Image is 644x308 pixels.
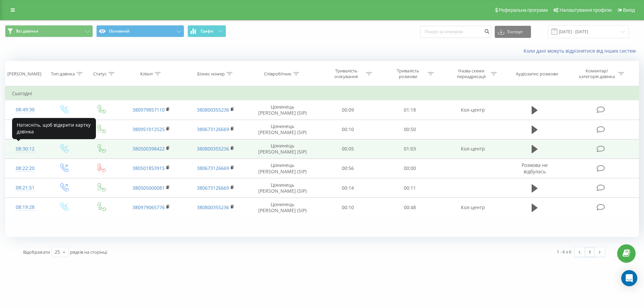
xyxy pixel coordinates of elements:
a: 380501853915 [132,165,165,171]
a: 380500398422 [132,145,165,152]
a: 380673126669 [197,126,229,132]
span: Налаштування профілю [559,7,612,13]
span: Відображати [23,249,50,255]
div: Тривалість очікування [328,68,364,79]
div: Коментар/категорія дзвінка [577,68,616,79]
span: Вихід [623,7,635,13]
div: Тип дзвінка [51,71,75,77]
div: Співробітник [264,71,291,77]
div: Аудіозапис розмови [516,71,558,77]
td: 00:09 [317,100,379,120]
div: Тривалість розмови [390,68,426,79]
a: Коли дані можуть відрізнятися вiд інших систем [524,48,639,54]
a: 1 [585,247,595,257]
a: 380673126669 [197,165,229,171]
button: Експорт [495,26,531,38]
td: Цонинець [PERSON_NAME] (SIP) [248,159,317,178]
div: Натисніть, щоб відкрити картку дзвінка [12,118,96,139]
td: 00:14 [317,178,379,198]
td: Кол-центр [441,100,505,120]
td: 00:11 [379,178,440,198]
td: Цонинець [PERSON_NAME] (SIP) [248,198,317,217]
div: 08:49:30 [12,103,38,116]
div: 1 - 6 з 6 [557,248,571,255]
div: Бізнес номер [197,71,225,77]
a: 380673126669 [197,185,229,191]
td: 00:10 [317,198,379,217]
td: Сьогодні [5,87,639,100]
td: 00:48 [379,198,440,217]
div: Назва схеми переадресації [453,68,489,79]
div: 08:30:12 [12,142,38,156]
div: Open Intercom Messenger [621,270,637,286]
td: Цонинець [PERSON_NAME] (SIP) [248,139,317,159]
a: 380505000081 [132,185,165,191]
span: Реферальна програма [499,7,548,13]
div: [PERSON_NAME] [7,71,41,77]
a: 380800355236 [197,204,229,210]
button: Графік [187,25,226,37]
span: Графік [201,29,214,34]
span: рядків на сторінці [70,249,107,255]
td: 00:05 [317,139,379,159]
td: Цонинець [PERSON_NAME] (SIP) [248,100,317,120]
td: 00:10 [317,120,379,139]
a: 380800355236 [197,145,229,152]
button: Основний [96,25,184,37]
span: Розмова не відбулась [522,162,548,174]
div: 08:19:28 [12,201,38,214]
td: Цонинець [PERSON_NAME] (SIP) [248,178,317,198]
td: Кол-центр [441,139,505,159]
div: 08:21:51 [12,181,38,194]
td: 01:03 [379,139,440,159]
a: 380979065776 [132,204,165,210]
span: Всі дзвінки [16,28,38,34]
a: 380979857110 [132,107,165,113]
div: 08:22:20 [12,162,38,175]
td: 00:50 [379,120,440,139]
a: 380951012525 [132,126,165,132]
div: 25 [55,249,60,255]
div: Клієнт [140,71,153,77]
td: Кол-центр [441,198,505,217]
td: 01:18 [379,100,440,120]
td: 00:00 [379,159,440,178]
button: Всі дзвінки [5,25,93,37]
td: Цонинець [PERSON_NAME] (SIP) [248,120,317,139]
input: Пошук за номером [420,26,491,38]
td: 00:56 [317,159,379,178]
a: 380800355236 [197,107,229,113]
div: Статус [93,71,107,77]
